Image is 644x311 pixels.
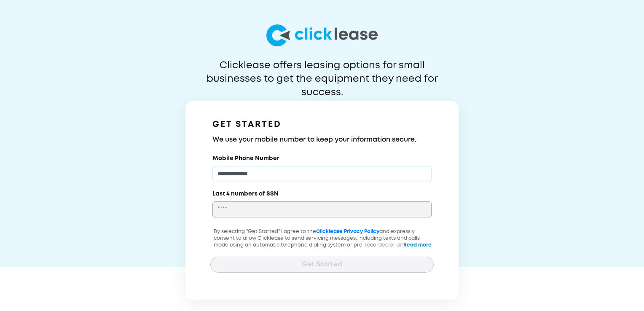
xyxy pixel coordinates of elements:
h3: We use your mobile number to keep your information secure. [212,135,432,145]
p: Clicklease offers leasing options for small businesses to get the equipment they need for success. [186,59,458,86]
label: Last 4 numbers of SSN [212,190,279,198]
img: logo-larg [266,24,378,46]
button: Get Started [210,257,434,273]
label: Mobile Phone Number [212,154,279,163]
a: Clicklease Privacy Policy [316,229,379,234]
h1: GET STARTED [212,118,432,131]
p: By selecting "Get Started" I agree to the and expressly consent to allow Clicklease to send servi... [210,228,434,269]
